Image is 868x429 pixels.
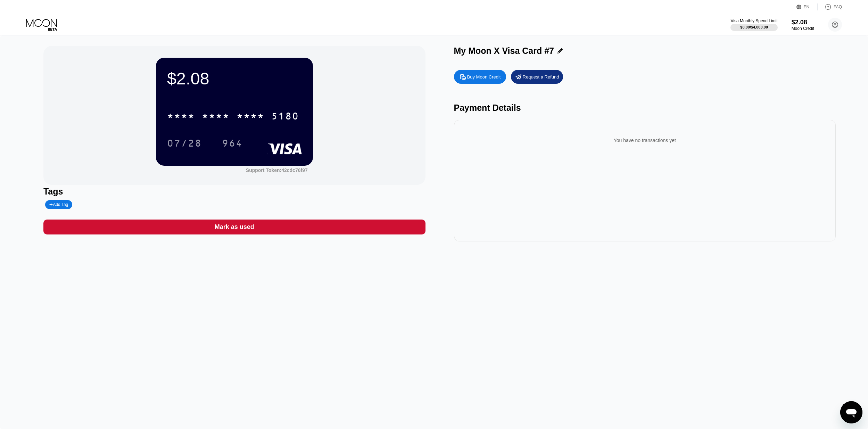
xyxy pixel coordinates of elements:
div: My Moon X Visa Card #7 [454,46,554,56]
div: 07/28 [167,139,202,150]
div: Support Token:42cdc76f97 [246,167,308,173]
div: FAQ [818,3,842,10]
div: 07/28 [162,134,207,152]
div: You have no transactions yet [460,131,830,150]
div: $0.00 / $4,000.00 [740,25,768,29]
div: Buy Moon Credit [454,70,506,84]
div: EN [796,3,818,10]
div: Payment Details [454,103,836,113]
div: $2.08Moon Credit [792,19,814,31]
div: $2.08 [167,69,302,88]
div: Add Tag [49,202,68,207]
div: Mark as used [215,223,254,231]
div: Add Tag [45,200,72,209]
div: 964 [222,139,243,150]
div: Moon Credit [792,26,814,31]
div: Visa Monthly Spend Limit$0.00/$4,000.00 [730,18,777,31]
div: Visa Monthly Spend Limit [730,18,777,23]
iframe: Nút để khởi chạy cửa sổ nhắn tin [840,401,862,423]
div: 5180 [271,112,299,123]
div: Request a Refund [523,74,559,80]
div: EN [804,5,810,9]
div: Mark as used [43,220,425,234]
div: Request a Refund [511,70,563,84]
div: 964 [217,134,248,152]
div: FAQ [834,5,842,9]
div: $2.08 [792,19,814,26]
div: Support Token: 42cdc76f97 [246,167,308,173]
div: Buy Moon Credit [467,74,501,80]
div: Tags [43,187,425,197]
